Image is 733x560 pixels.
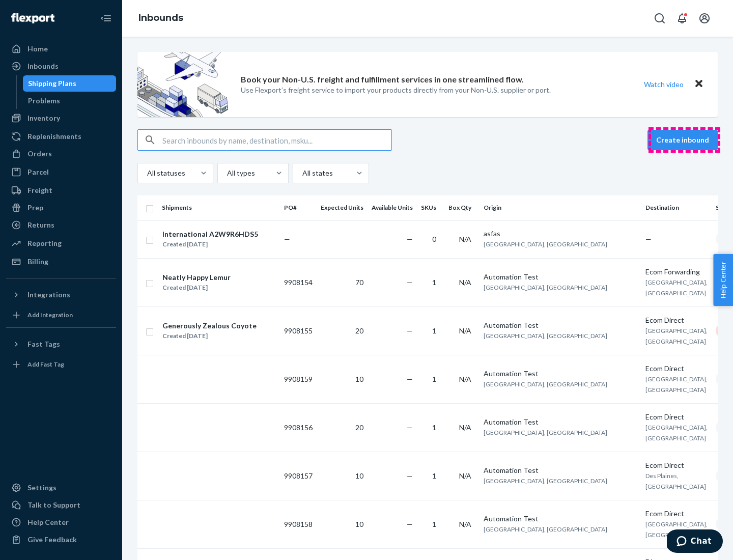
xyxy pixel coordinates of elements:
[27,500,80,510] div: Talk to Support
[484,229,637,239] div: asfas
[27,257,48,267] div: Billing
[645,278,708,297] span: [GEOGRAPHIC_DATA], [GEOGRAPHIC_DATA]
[280,452,317,500] td: 9908157
[27,360,64,369] div: Add Fast Tag
[355,326,363,335] span: 20
[138,12,183,23] a: Inbounds
[162,239,258,249] div: Created [DATE]
[355,278,363,287] span: 70
[484,514,637,524] div: Automation Test
[6,497,116,513] button: Talk to Support
[645,460,708,470] div: Ecom Direct
[27,238,62,248] div: Reporting
[27,131,81,142] div: Replenishments
[27,61,59,71] div: Inbounds
[432,235,436,243] span: 0
[162,130,391,150] input: Search inbounds by name, destination, msku...
[432,375,436,383] span: 1
[432,471,436,480] span: 1
[355,375,363,383] span: 10
[355,423,363,432] span: 20
[459,423,471,432] span: N/A
[432,326,436,335] span: 1
[158,195,280,220] th: Shipments
[130,4,191,33] ol: breadcrumbs
[162,321,257,331] div: Generously Zealous Coyote
[27,535,77,545] div: Give Feedback
[162,331,257,341] div: Created [DATE]
[27,220,54,230] div: Returns
[11,13,54,23] img: Flexport logo
[146,168,147,178] input: All statuses
[645,412,708,422] div: Ecom Direct
[284,235,290,243] span: —
[645,327,708,345] span: [GEOGRAPHIC_DATA], [GEOGRAPHIC_DATA]
[645,235,652,243] span: —
[692,77,706,92] button: Close
[484,465,637,475] div: Automation Test
[459,326,471,335] span: N/A
[241,74,524,86] p: Book your Non-U.S. freight and fulfillment services in one streamlined flow.
[280,403,317,452] td: 9908156
[6,254,116,270] a: Billing
[459,375,471,383] span: N/A
[280,258,317,306] td: 9908154
[27,203,43,213] div: Prep
[645,509,708,519] div: Ecom Direct
[280,500,317,548] td: 9908158
[713,254,733,306] button: Help Center
[280,306,317,355] td: 9908155
[27,167,49,177] div: Parcel
[27,149,52,159] div: Orders
[647,130,718,150] button: Create inbound
[6,531,116,548] button: Give Feedback
[6,58,116,74] a: Inbounds
[6,164,116,180] a: Parcel
[407,423,413,432] span: —
[641,195,712,220] th: Destination
[672,8,692,29] button: Open notifications
[355,471,363,480] span: 10
[459,471,471,480] span: N/A
[6,307,116,323] a: Add Integration
[432,520,436,528] span: 1
[407,375,413,383] span: —
[667,529,723,555] iframe: Opens a widget where you can chat to one of our agents
[6,356,116,373] a: Add Fast Tag
[484,417,637,427] div: Automation Test
[459,235,471,243] span: N/A
[162,272,231,283] div: Neatly Happy Lemur
[407,471,413,480] span: —
[27,44,48,54] div: Home
[407,235,413,243] span: —
[6,128,116,145] a: Replenishments
[484,477,607,485] span: [GEOGRAPHIC_DATA], [GEOGRAPHIC_DATA]
[241,85,551,95] p: Use Flexport’s freight service to import your products directly from your Non-U.S. supplier or port.
[23,75,117,92] a: Shipping Plans
[484,525,607,533] span: [GEOGRAPHIC_DATA], [GEOGRAPHIC_DATA]
[6,480,116,496] a: Settings
[27,290,70,300] div: Integrations
[645,472,706,490] span: Des Plaines, [GEOGRAPHIC_DATA]
[645,375,708,394] span: [GEOGRAPHIC_DATA], [GEOGRAPHIC_DATA]
[6,110,116,126] a: Inventory
[280,195,317,220] th: PO#
[6,235,116,251] a: Reporting
[6,287,116,303] button: Integrations
[162,229,258,239] div: International A2W9R6HDS5
[484,332,607,340] span: [GEOGRAPHIC_DATA], [GEOGRAPHIC_DATA]
[407,278,413,287] span: —
[355,520,363,528] span: 10
[637,77,690,92] button: Watch video
[6,41,116,57] a: Home
[6,146,116,162] a: Orders
[226,168,227,178] input: All types
[407,520,413,528] span: —
[27,517,69,527] div: Help Center
[645,267,708,277] div: Ecom Forwarding
[645,424,708,442] span: [GEOGRAPHIC_DATA], [GEOGRAPHIC_DATA]
[27,113,60,123] div: Inventory
[694,8,715,29] button: Open account menu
